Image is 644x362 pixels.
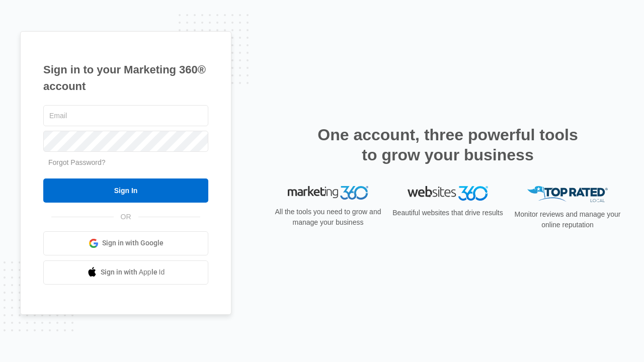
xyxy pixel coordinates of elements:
[43,260,208,285] a: Sign in with Apple Id
[408,186,488,201] img: Websites 360
[314,125,581,165] h2: One account, three powerful tools to grow your business
[43,231,208,255] a: Sign in with Google
[43,105,208,126] input: Email
[43,178,208,203] input: Sign In
[48,158,106,166] a: Forgot Password?
[43,61,208,95] h1: Sign in to your Marketing 360® account
[288,186,368,200] img: Marketing 360
[391,208,504,218] p: Beautiful websites that drive results
[527,186,608,203] img: Top Rated Local
[511,209,624,230] p: Monitor reviews and manage your online reputation
[102,238,164,248] span: Sign in with Google
[272,207,384,228] p: All the tools you need to grow and manage your business
[101,267,165,278] span: Sign in with Apple Id
[114,212,138,222] span: OR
